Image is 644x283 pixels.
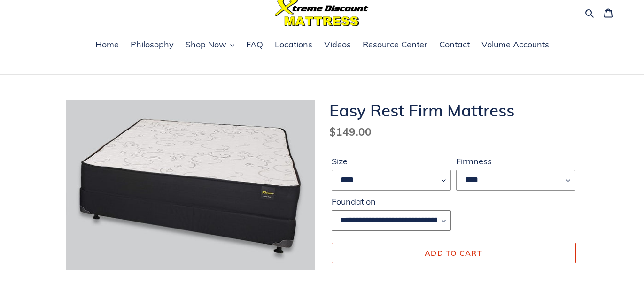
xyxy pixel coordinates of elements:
[481,39,549,50] span: Volume Accounts
[186,39,226,50] span: Shop Now
[329,100,578,120] h1: Easy Rest Firm Mattress
[332,155,451,168] label: Size
[275,39,312,50] span: Locations
[439,39,470,50] span: Contact
[329,125,372,138] span: $149.00
[358,38,432,52] a: Resource Center
[332,243,576,263] button: Add to cart
[246,39,263,50] span: FAQ
[270,38,317,52] a: Locations
[324,39,351,50] span: Videos
[477,38,554,52] a: Volume Accounts
[363,39,427,50] span: Resource Center
[91,38,124,52] a: Home
[131,39,174,50] span: Philosophy
[241,38,268,52] a: FAQ
[332,195,451,208] label: Foundation
[435,38,474,52] a: Contact
[126,38,178,52] a: Philosophy
[456,155,576,168] label: Firmness
[425,248,482,258] span: Add to cart
[319,38,356,52] a: Videos
[95,39,119,50] span: Home
[181,38,239,52] button: Shop Now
